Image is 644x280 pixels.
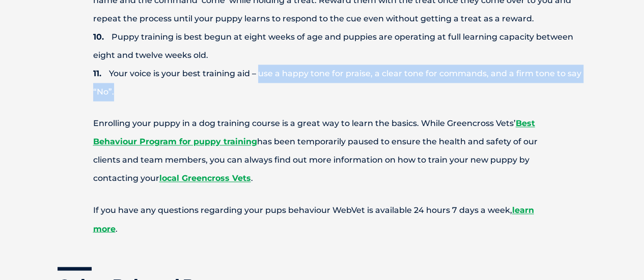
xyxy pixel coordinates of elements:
[58,201,587,238] p: If you have any questions regarding your pups behaviour WebVet is available 24 hours 7 days a wee...
[58,114,587,188] p: Enrolling your puppy in a dog training course is a great way to learn the basics. While Greencros...
[159,173,251,183] a: local Greencross Vets
[93,205,534,233] a: learn more
[93,28,587,65] li: Puppy training is best begun at eight weeks of age and puppies are operating at full learning cap...
[93,65,587,101] li: Your voice is your best training aid – use a happy tone for praise, a clear tone for commands, an...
